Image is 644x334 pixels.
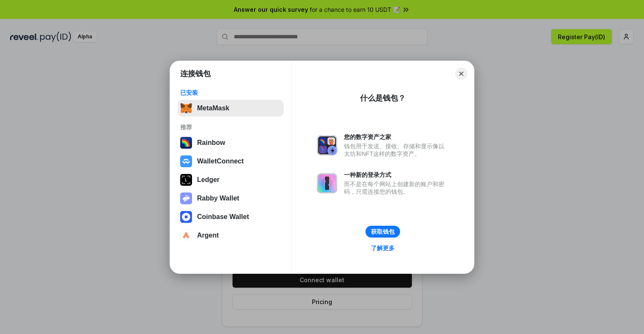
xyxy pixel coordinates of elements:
img: svg+xml,%3Csvg%20width%3D%2228%22%20height%3D%2228%22%20viewBox%3D%220%200%2028%2028%22%20fill%3D... [180,211,192,223]
div: 获取钱包 [371,228,395,235]
h1: 连接钱包 [180,69,211,79]
div: Rainbow [197,139,225,147]
img: svg+xml,%3Csvg%20width%3D%2228%22%20height%3D%2228%22%20viewBox%3D%220%200%2028%2028%22%20fill%3D... [180,230,192,241]
button: Argent [178,227,284,244]
img: svg+xml,%3Csvg%20fill%3D%22none%22%20height%3D%2233%22%20viewBox%3D%220%200%2035%2033%22%20width%... [180,102,192,114]
img: svg+xml,%3Csvg%20xmlns%3D%22http%3A%2F%2Fwww.w3.org%2F2000%2Fsvg%22%20fill%3D%22none%22%20viewBox... [180,192,192,204]
button: MetaMask [178,100,284,117]
div: 已安装 [180,89,281,96]
div: 钱包用于发送、接收、存储和显示像以太坊和NFT这样的数字资产。 [344,142,449,158]
div: Argent [197,232,219,239]
div: 而不是在每个网站上创建新的账户和密码，只需连接您的钱包。 [344,180,449,195]
div: Ledger [197,176,219,184]
button: Rabby Wallet [178,190,284,207]
div: WalletConnect [197,158,244,165]
img: svg+xml,%3Csvg%20xmlns%3D%22http%3A%2F%2Fwww.w3.org%2F2000%2Fsvg%22%20fill%3D%22none%22%20viewBox... [317,135,337,155]
div: 一种新的登录方式 [344,171,449,179]
button: Close [455,68,467,80]
div: 了解更多 [371,244,395,252]
div: 什么是钱包？ [360,93,406,103]
img: svg+xml,%3Csvg%20xmlns%3D%22http%3A%2F%2Fwww.w3.org%2F2000%2Fsvg%22%20width%3D%2228%22%20height%3... [180,174,192,186]
img: svg+xml,%3Csvg%20width%3D%22120%22%20height%3D%22120%22%20viewBox%3D%220%200%20120%20120%22%20fil... [180,137,192,149]
button: WalletConnect [178,153,284,170]
button: Rainbow [178,134,284,151]
div: MetaMask [197,104,229,112]
button: Coinbase Wallet [178,208,284,225]
div: Coinbase Wallet [197,213,249,221]
img: svg+xml,%3Csvg%20xmlns%3D%22http%3A%2F%2Fwww.w3.org%2F2000%2Fsvg%22%20fill%3D%22none%22%20viewBox... [317,173,337,193]
img: svg+xml,%3Csvg%20width%3D%2228%22%20height%3D%2228%22%20viewBox%3D%220%200%2028%2028%22%20fill%3D... [180,155,192,167]
button: Ledger [178,171,284,188]
button: 获取钱包 [365,226,400,238]
div: 推荐 [180,123,281,131]
div: 您的数字资产之家 [344,133,449,141]
a: 了解更多 [366,243,400,254]
div: Rabby Wallet [197,195,239,202]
